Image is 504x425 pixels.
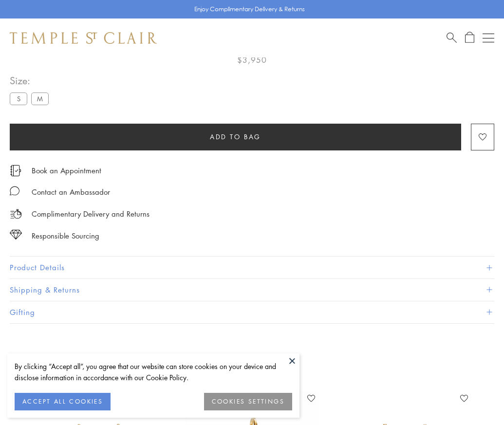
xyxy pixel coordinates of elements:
a: Open Shopping Bag [465,32,474,44]
span: $3,950 [237,54,267,66]
a: Book an Appointment [32,165,101,176]
p: Complimentary Delivery and Returns [32,208,149,220]
button: Add to bag [10,124,461,150]
span: Size: [10,73,53,89]
button: Product Details [10,257,494,278]
div: Contact an Ambassador [32,186,110,198]
button: Open navigation [483,32,494,44]
button: Gifting [10,301,494,323]
p: Enjoy Complimentary Delivery & Returns [194,4,305,14]
img: icon_delivery.svg [10,208,22,220]
span: Add to bag [210,131,261,142]
img: Temple St. Clair [10,32,157,44]
img: MessageIcon-01_2.svg [10,186,19,196]
div: Responsible Sourcing [32,230,99,242]
button: Shipping & Returns [10,279,494,301]
label: S [10,92,27,105]
div: By clicking “Accept all”, you agree that our website can store cookies on your device and disclos... [15,361,292,383]
a: Search [447,32,457,44]
img: icon_sourcing.svg [10,230,22,240]
button: ACCEPT ALL COOKIES [15,393,111,410]
button: COOKIES SETTINGS [204,393,292,410]
img: icon_appointment.svg [10,165,21,176]
label: M [31,92,49,105]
